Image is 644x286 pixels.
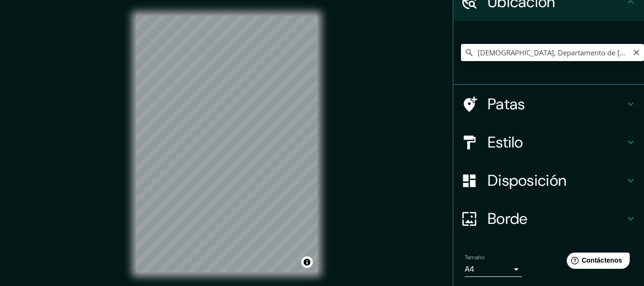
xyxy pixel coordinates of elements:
div: Disposición [453,161,644,200]
button: Activar o desactivar atribución [301,256,313,268]
input: Elige tu ciudad o zona [461,44,644,61]
div: Estilo [453,123,644,161]
button: Claro [633,47,640,56]
font: Borde [488,209,528,229]
div: A4 [465,262,522,277]
font: Disposición [488,170,566,191]
font: Estilo [488,132,523,152]
font: Patas [488,94,525,114]
div: Borde [453,200,644,238]
div: Patas [453,85,644,123]
canvas: Mapa [136,15,317,273]
font: A4 [465,264,474,274]
iframe: Lanzador de widgets de ayuda [559,249,634,275]
font: Tamaño [465,254,484,261]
